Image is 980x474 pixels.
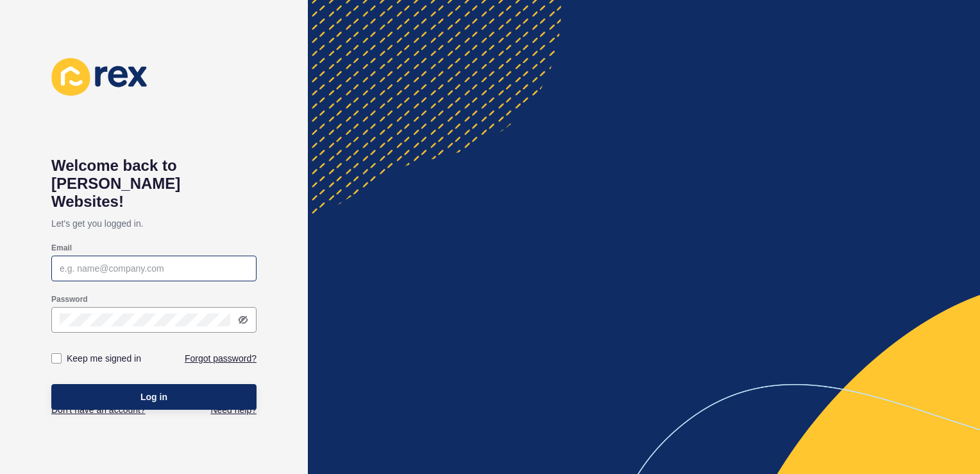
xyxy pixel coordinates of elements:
[51,157,257,211] h1: Welcome back to [PERSON_NAME] Websites!
[60,262,248,275] input: e.g. name@company.com
[51,384,257,410] button: Log in
[51,294,88,304] label: Password
[185,352,257,365] a: Forgot password?
[67,352,141,365] label: Keep me signed in
[51,243,72,253] label: Email
[51,211,257,236] p: Let's get you logged in.
[140,391,167,403] span: Log in
[51,403,146,416] a: Don't have an account?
